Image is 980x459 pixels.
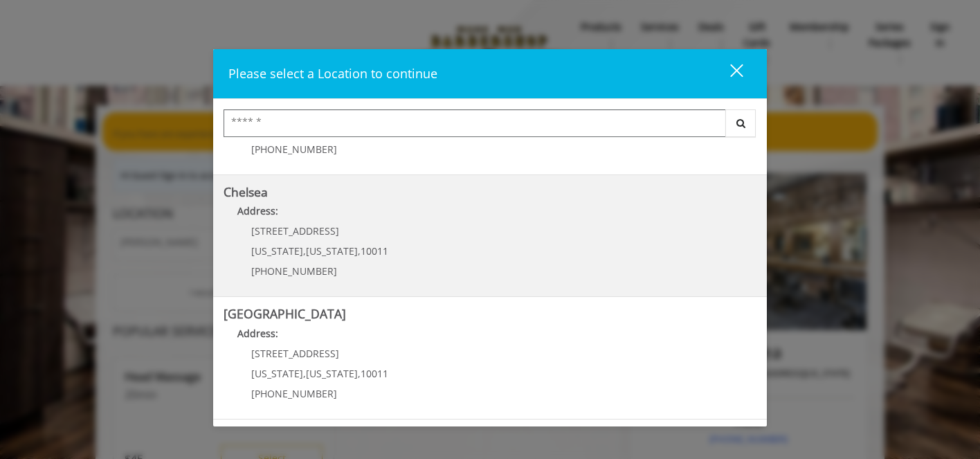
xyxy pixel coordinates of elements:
[224,305,346,322] b: [GEOGRAPHIC_DATA]
[361,367,388,380] span: 10011
[361,244,388,258] span: 10011
[251,264,337,278] span: [PHONE_NUMBER]
[251,387,337,400] span: [PHONE_NUMBER]
[224,109,726,137] input: Search Center
[224,109,756,144] div: Center Select
[251,244,303,258] span: [US_STATE]
[358,367,361,380] span: ,
[251,347,339,360] span: [STREET_ADDRESS]
[251,224,339,237] span: [STREET_ADDRESS]
[228,65,437,82] span: Please select a Location to continue
[733,118,749,128] i: Search button
[251,143,337,156] span: [PHONE_NUMBER]
[237,327,278,340] b: Address:
[224,183,268,200] b: Chelsea
[251,367,303,380] span: [US_STATE]
[358,244,361,258] span: ,
[714,63,742,84] div: close dialog
[303,367,306,380] span: ,
[237,204,278,217] b: Address:
[705,60,752,88] button: close dialog
[306,244,358,258] span: [US_STATE]
[306,367,358,380] span: [US_STATE]
[303,244,306,258] span: ,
